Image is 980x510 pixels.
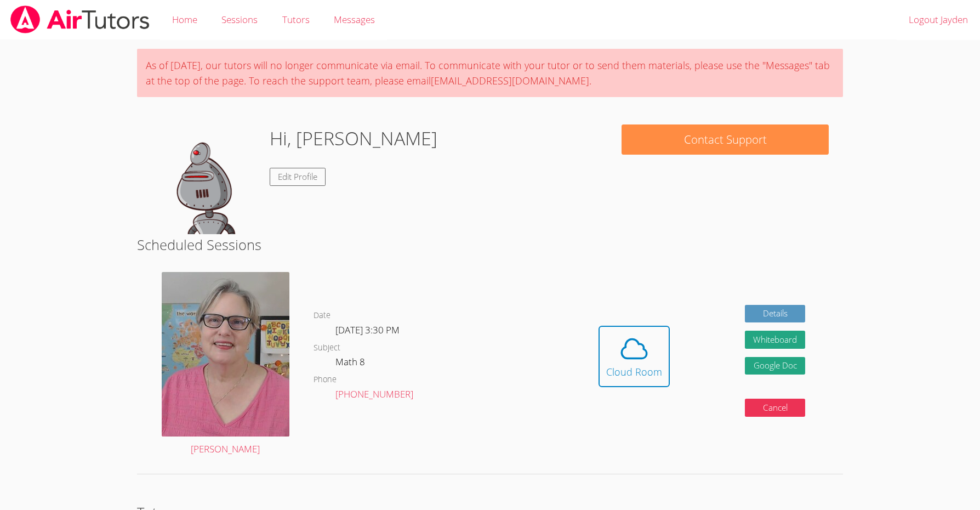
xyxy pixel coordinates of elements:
[162,272,289,437] img: avatar.png
[137,49,842,97] div: As of [DATE], our tutors will no longer communicate via email. To communicate with your tutor or ...
[270,124,437,152] h1: Hi, [PERSON_NAME]
[606,364,662,379] div: Cloud Room
[151,124,261,234] img: default.png
[314,341,340,355] dt: Subject
[745,305,805,323] a: Details
[137,234,842,255] h2: Scheduled Sessions
[335,354,367,373] dd: Math 8
[162,272,289,457] a: [PERSON_NAME]
[599,326,670,387] button: Cloud Room
[314,309,331,322] dt: Date
[745,331,805,349] button: Whiteboard
[270,168,326,186] a: Edit Profile
[622,124,829,155] button: Contact Support
[335,324,400,336] span: [DATE] 3:30 PM
[745,399,805,417] button: Cancel
[335,388,413,400] a: [PHONE_NUMBER]
[9,5,151,33] img: airtutors_banner-c4298cdbf04f3fff15de1276eac7730deb9818008684d7c2e4769d2f7ddbe033.png
[745,357,805,375] a: Google Doc
[314,373,337,387] dt: Phone
[334,13,375,26] span: Messages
